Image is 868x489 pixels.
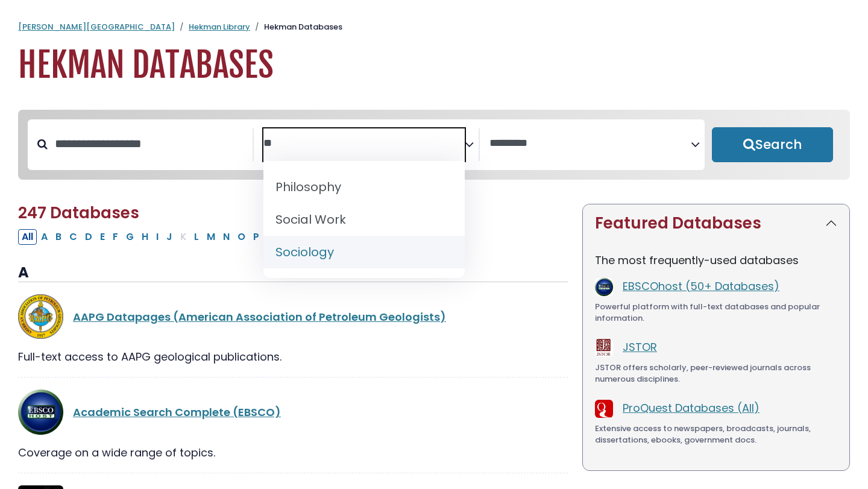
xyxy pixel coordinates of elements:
button: Submit for Search Results [712,127,833,162]
div: Coverage on a wide range of topics. [18,444,568,461]
textarea: Search [489,137,691,150]
div: Extensive access to newspapers, broadcasts, journals, dissertations, ebooks, government docs. [595,423,837,446]
button: Filter Results G [122,229,137,245]
nav: Search filters [18,110,850,180]
div: JSTOR offers scholarly, peer-reviewed journals across numerous disciplines. [595,362,837,385]
button: Filter Results C [66,229,81,245]
li: Social Work [263,203,465,236]
span: 247 Databases [18,202,139,224]
button: Filter Results B [52,229,65,245]
button: Filter Results F [109,229,122,245]
div: Alpha-list to filter by first letter of database name [18,229,425,244]
button: Filter Results L [190,229,203,245]
button: Featured Databases [583,204,849,242]
textarea: Search [263,137,465,150]
button: Filter Results O [234,229,249,245]
a: ProQuest Databases (All) [623,400,759,415]
a: AAPG Datapages (American Association of Petroleum Geologists) [73,309,446,324]
li: Hekman Databases [250,21,342,33]
div: Powerful platform with full-text databases and popular information. [595,301,837,324]
button: Filter Results N [219,229,233,245]
nav: breadcrumb [18,21,850,33]
a: Academic Search Complete (EBSCO) [73,405,281,420]
a: Hekman Library [189,21,250,33]
button: Filter Results D [81,229,96,245]
div: Full-text access to AAPG geological publications. [18,349,568,365]
li: Sociology [263,236,465,268]
button: Filter Results J [163,229,176,245]
input: Search database by title or keyword [48,134,253,154]
a: EBSCOhost (50+ Databases) [623,279,779,294]
a: JSTOR [623,339,657,355]
button: Filter Results I [153,229,162,245]
button: Filter Results H [138,229,152,245]
h1: Hekman Databases [18,45,850,86]
button: Filter Results A [37,229,51,245]
a: [PERSON_NAME][GEOGRAPHIC_DATA] [18,21,175,33]
button: Filter Results P [250,229,263,245]
button: All [18,229,37,245]
li: Philosophy [263,171,465,203]
button: Filter Results E [96,229,108,245]
p: The most frequently-used databases [595,252,837,268]
button: Filter Results M [203,229,219,245]
h3: A [18,264,568,282]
